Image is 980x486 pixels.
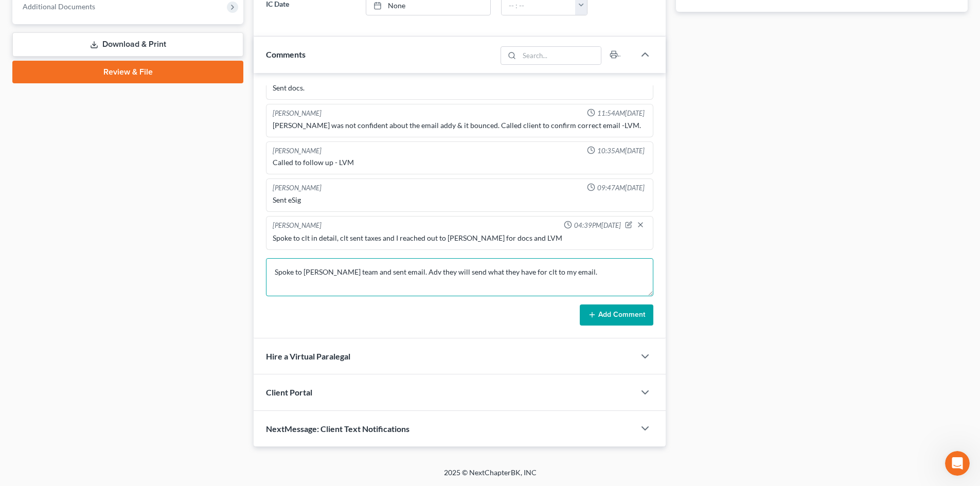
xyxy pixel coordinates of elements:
div: • [DATE] [98,122,127,133]
a: Review & File [12,61,243,83]
span: Client Portal [266,387,312,397]
div: • [DATE] [98,84,127,95]
a: Download & Print [12,32,243,57]
span: 11:54AM[DATE] [597,109,645,118]
span: Additional Documents [23,2,95,11]
span: Home [24,347,45,354]
div: [PERSON_NAME] [37,160,96,171]
div: [PERSON_NAME] [37,122,96,133]
div: Called to follow up - LVM [273,157,647,168]
div: • 1h ago [98,46,128,57]
div: [PERSON_NAME] was not confident about the email addy & it bounced. Called client to confirm corre... [273,120,647,131]
div: • [DATE] [98,160,127,171]
div: [PERSON_NAME] [37,46,96,57]
button: Messages [68,321,137,362]
button: Help [137,321,206,362]
h1: Messages [76,5,132,22]
span: Need help figuring out the best way to enter your client's income? Here's a quick article to show... [37,75,743,83]
div: [PERSON_NAME] [273,109,322,118]
div: 2025 © NextChapterBK, INC [197,467,783,486]
div: [PERSON_NAME] [273,183,322,193]
span: Comments [266,49,306,59]
div: • [DATE] [98,199,127,209]
input: Search... [520,47,601,64]
img: Profile image for Lindsey [12,188,32,209]
img: Profile image for Kelly [12,150,32,171]
img: Profile image for Emma [12,36,32,57]
button: Add Comment [580,304,653,326]
div: [PERSON_NAME] [273,221,322,231]
img: Profile image for Kelly [12,74,32,95]
div: [PERSON_NAME] [273,146,322,156]
div: [PERSON_NAME] [37,84,96,95]
span: Messages [83,347,122,354]
div: [PERSON_NAME] [37,199,96,209]
span: 04:39PM[DATE] [574,221,621,230]
span: NextMessage: Client Text Notifications [266,424,409,434]
span: 09:47AM[DATE] [597,183,645,193]
span: Hire a Virtual Paralegal [266,351,350,361]
span: 10:35AM[DATE] [597,146,645,156]
div: Sent eSig [273,195,647,205]
div: Spoke to clt in detail, clt sent taxes and I reached out to [PERSON_NAME] for docs and LVM [273,233,647,243]
button: Send us a message [47,290,158,310]
img: Profile image for Emma [12,112,32,133]
iframe: Intercom live chat [945,451,970,476]
span: Help [163,347,180,354]
div: Close [181,4,199,23]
